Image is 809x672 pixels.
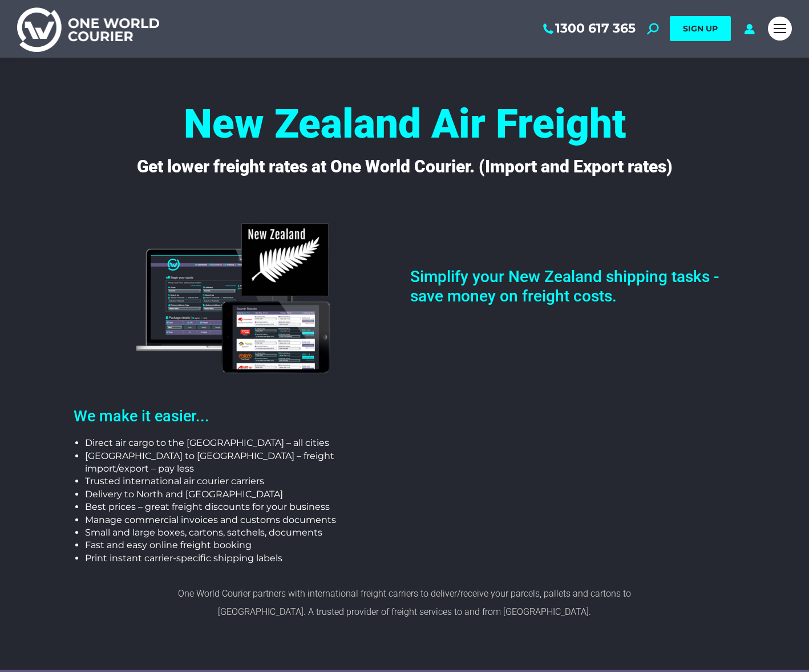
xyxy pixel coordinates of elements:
h4: Get lower freight rates at One World Courier. (Import and Export rates) [68,156,741,177]
li: Delivery to North and [GEOGRAPHIC_DATA] [85,488,399,501]
a: Mobile menu icon [768,17,792,41]
span: SIGN UP [683,23,718,34]
li: Best prices – great freight discounts for your business [85,501,399,513]
li: Direct air cargo to the [GEOGRAPHIC_DATA] – all cities [85,437,399,449]
li: Manage commercial invoices and customs documents [85,514,399,526]
li: Trusted international air courier carriers [85,475,399,488]
p: One World Courier partners with international freight carriers to deliver/receive your parcels, p... [165,585,644,621]
a: SIGN UP [670,16,731,41]
li: Print instant carrier-specific shipping labels [85,552,399,565]
li: Small and large boxes, cartons, satchels, documents [85,526,399,539]
h2: Simplify your New Zealand shipping tasks - save money on freight costs. [410,267,735,305]
h2: We make it easier... [74,407,399,425]
h4: New Zealand Air Freight [62,103,747,144]
img: One World Courier [17,6,159,52]
img: nz-flag-owc-back-end-computer [136,195,336,395]
a: 1300 617 365 [541,21,636,36]
li: [GEOGRAPHIC_DATA] to [GEOGRAPHIC_DATA] – freight import/export – pay less [85,450,399,476]
li: Fast and easy online freight booking [85,539,399,552]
